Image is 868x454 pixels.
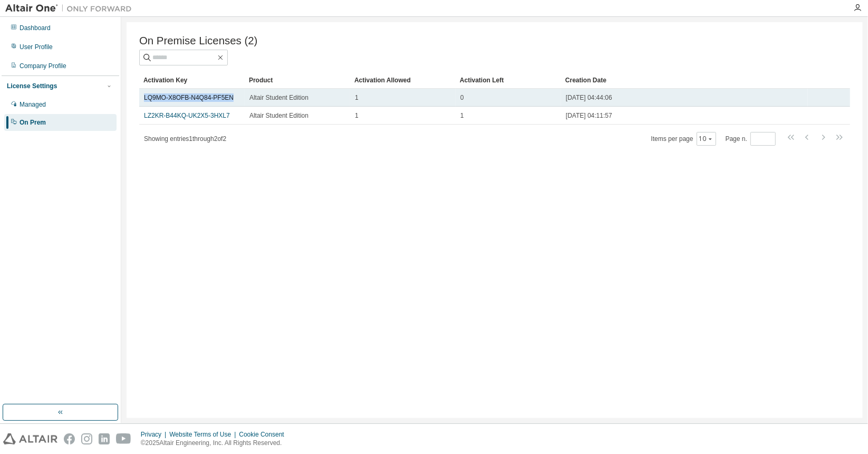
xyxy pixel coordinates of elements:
[460,111,464,120] span: 1
[565,72,804,89] div: Creation Date
[20,118,46,127] div: On Prem
[144,135,226,143] span: Showing entries 1 through 2 of 2
[99,433,110,444] img: linkedin.svg
[139,35,257,47] span: On Premise Licenses (2)
[460,72,557,89] div: Activation Left
[354,72,451,89] div: Activation Allowed
[3,433,57,444] img: altair_logo.svg
[20,24,51,32] div: Dashboard
[726,132,776,146] span: Page n.
[144,94,234,101] a: LQ9MO-X8OFB-N4Q84-PF5EN
[566,111,612,120] span: [DATE] 04:11:57
[143,72,240,89] div: Activation Key
[460,93,464,102] span: 0
[169,430,239,439] div: Website Terms of Use
[355,111,359,120] span: 1
[20,43,53,51] div: User Profile
[81,433,92,444] img: instagram.svg
[5,3,137,14] img: Altair One
[7,82,57,90] div: License Settings
[249,93,308,102] span: Altair Student Edition
[249,72,346,89] div: Product
[141,430,169,439] div: Privacy
[141,439,291,448] p: © 2025 Altair Engineering, Inc. All Rights Reserved.
[355,93,359,102] span: 1
[239,430,290,439] div: Cookie Consent
[20,62,66,70] div: Company Profile
[116,433,131,444] img: youtube.svg
[651,132,716,146] span: Items per page
[144,112,230,119] a: LZ2KR-B44KQ-UK2X5-3HXL7
[566,93,612,102] span: [DATE] 04:44:06
[20,100,46,109] div: Managed
[249,111,308,120] span: Altair Student Edition
[64,433,75,444] img: facebook.svg
[699,135,713,143] button: 10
